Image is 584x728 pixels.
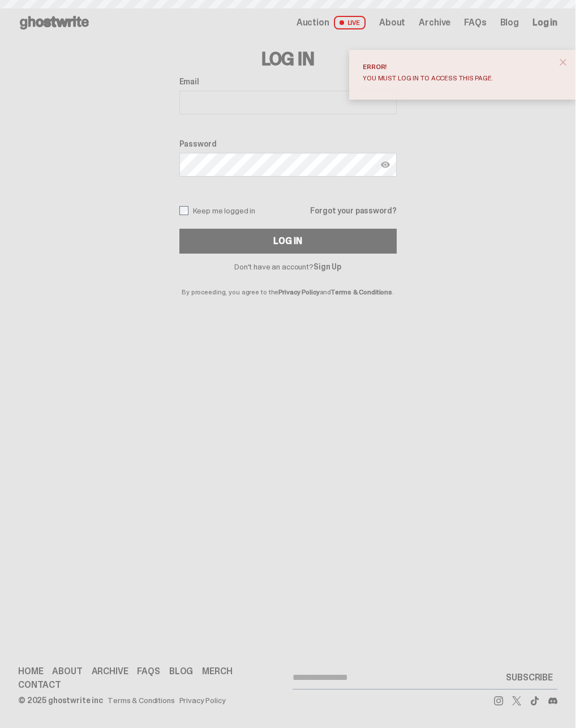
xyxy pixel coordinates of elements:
img: Show password [381,160,390,169]
a: Blog [169,667,193,676]
label: Keep me logged in [179,206,256,215]
button: close [553,52,573,72]
a: FAQs [137,667,160,676]
button: SUBSCRIBE [501,666,557,689]
div: You must log in to access this page. [363,75,553,82]
a: Merch [202,667,232,676]
a: Blog [500,18,519,27]
a: Terms & Conditions [331,288,392,297]
div: © 2025 ghostwrite inc [18,696,103,704]
div: Log In [273,237,302,246]
a: Auction LIVE [297,16,366,29]
a: Log in [533,18,557,27]
a: About [52,667,82,676]
a: Archive [419,18,450,27]
label: Email [179,77,397,86]
a: Archive [92,667,128,676]
a: About [379,18,405,27]
span: Auction [297,18,329,27]
span: LIVE [334,16,366,29]
input: Keep me logged in [179,206,188,215]
div: Error! [363,63,553,70]
a: Privacy Policy [179,696,226,704]
a: Home [18,667,43,676]
a: Sign Up [314,262,341,272]
p: Don't have an account? [179,263,397,271]
h3: Log In [179,50,397,68]
a: Forgot your password? [310,207,396,215]
a: Privacy Policy [278,288,319,297]
p: By proceeding, you agree to the and . [179,271,397,296]
label: Password [179,139,397,148]
a: Contact [18,680,61,690]
a: FAQs [464,18,486,27]
button: Log In [179,229,397,254]
a: Terms & Conditions [108,696,174,704]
